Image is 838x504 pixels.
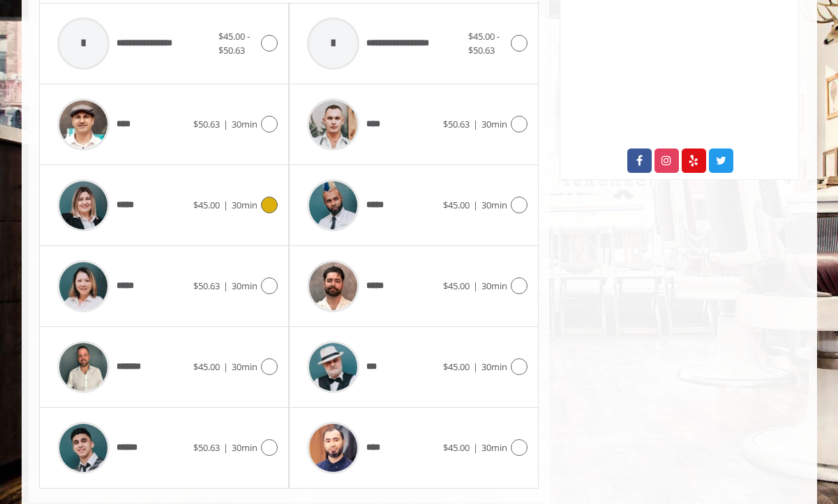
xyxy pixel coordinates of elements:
span: 30min [232,360,257,373]
span: $50.63 [443,118,470,130]
span: 30min [232,199,257,211]
span: $45.00 [443,360,470,373]
span: $50.63 [193,280,220,292]
span: | [223,199,228,211]
span: 30min [481,441,507,454]
span: $45.00 [443,441,470,454]
span: | [473,199,478,211]
span: 30min [232,118,257,130]
span: | [473,441,478,454]
span: $45.00 - $50.63 [218,30,250,57]
span: | [473,280,478,292]
span: | [223,441,228,454]
span: 30min [232,441,257,454]
span: | [223,360,228,373]
span: $45.00 - $50.63 [468,30,500,57]
span: $45.00 [193,360,220,373]
span: 30min [481,360,507,373]
span: 30min [481,199,507,211]
span: | [223,118,228,130]
span: $50.63 [193,118,220,130]
span: | [223,280,228,292]
span: $45.00 [443,199,470,211]
span: 30min [232,280,257,292]
span: 30min [481,280,507,292]
span: $45.00 [443,280,470,292]
span: | [473,118,478,130]
span: $45.00 [193,199,220,211]
span: | [473,360,478,373]
span: $50.63 [193,441,220,454]
span: 30min [481,118,507,130]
